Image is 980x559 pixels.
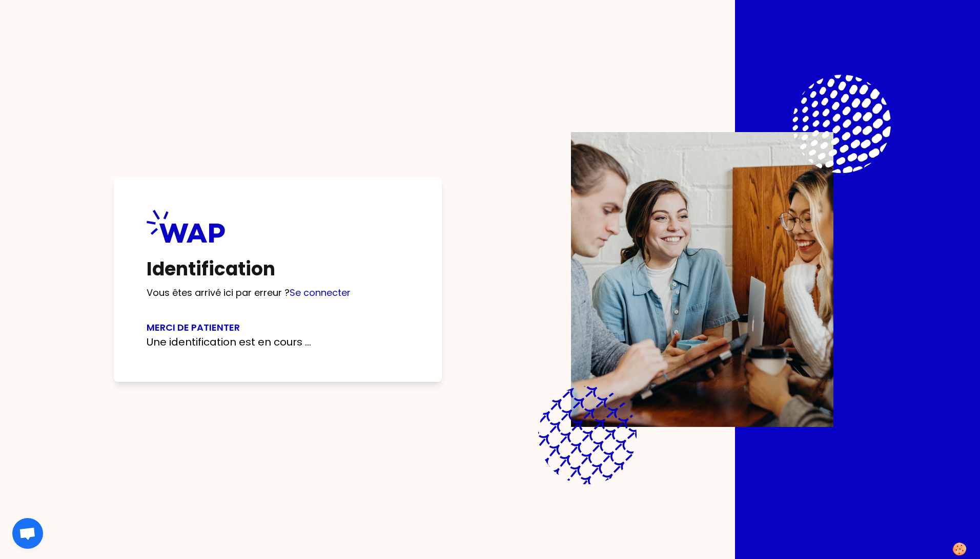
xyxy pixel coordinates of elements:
[290,286,351,299] a: Se connecter
[147,259,409,279] h1: Identification
[147,286,409,300] p: Vous êtes arrivé ici par erreur ?
[147,320,409,335] h3: Merci de patienter
[12,518,43,549] div: Ouvrir le chat
[147,335,409,349] p: Une identification est en cours ...
[571,132,833,427] img: Description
